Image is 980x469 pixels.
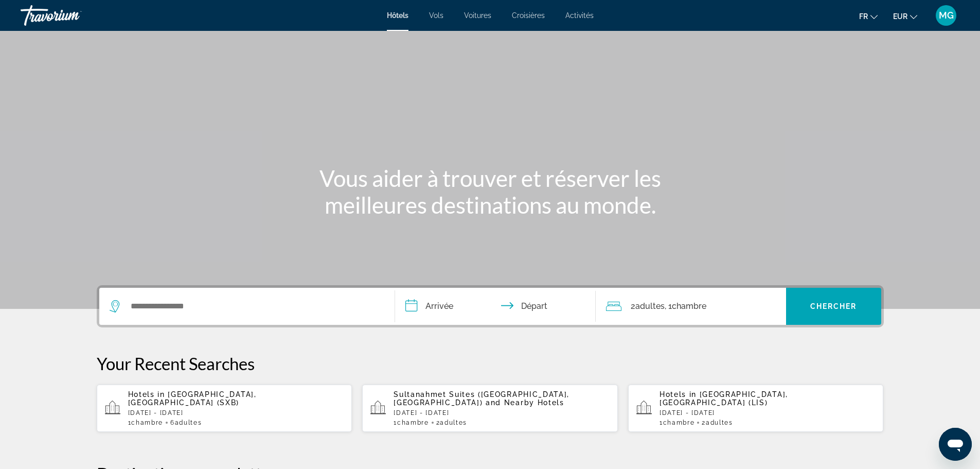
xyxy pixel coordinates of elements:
[394,409,610,416] p: [DATE] - [DATE]
[436,419,467,426] span: 2
[706,419,733,426] span: Adultes
[660,419,694,426] span: 1
[128,390,257,407] span: [GEOGRAPHIC_DATA], [GEOGRAPHIC_DATA] (SXB)
[97,384,352,432] button: Hotels in [GEOGRAPHIC_DATA], [GEOGRAPHIC_DATA] (SXB)[DATE] - [DATE]1Chambre6Adultes
[128,419,163,426] span: 1
[893,12,907,21] span: EUR
[631,299,665,314] span: 2
[394,419,429,426] span: 1
[660,390,697,398] span: Hotels in
[440,419,467,426] span: Adultes
[939,428,972,461] iframe: Bouton de lancement de la fenêtre de messagerie
[362,384,618,432] button: Sultanahmet Suites ([GEOGRAPHIC_DATA], [GEOGRAPHIC_DATA]) and Nearby Hotels[DATE] - [DATE]1Chambr...
[97,353,884,374] p: Your Recent Searches
[394,390,569,407] span: Sultanahmet Suites ([GEOGRAPHIC_DATA], [GEOGRAPHIC_DATA])
[21,2,123,29] a: Travorium
[672,301,706,311] span: Chambre
[859,9,878,24] button: Change language
[660,390,788,407] span: [GEOGRAPHIC_DATA], [GEOGRAPHIC_DATA] (LIS)
[810,302,857,310] span: Chercher
[702,419,733,426] span: 2
[128,409,344,416] p: [DATE] - [DATE]
[660,409,876,416] p: [DATE] - [DATE]
[859,12,868,21] span: fr
[128,390,165,398] span: Hotels in
[635,301,665,311] span: Adultes
[665,299,706,314] span: , 1
[786,288,881,325] button: Chercher
[486,398,564,407] span: and Nearby Hotels
[464,11,491,20] a: Voitures
[429,11,443,20] a: Vols
[395,288,596,325] button: Check in and out dates
[512,11,545,20] a: Croisières
[297,165,683,218] h1: Vous aider à trouver et réserver les meilleures destinations au monde.
[131,419,163,426] span: Chambre
[663,419,695,426] span: Chambre
[565,11,594,20] a: Activités
[387,11,408,20] a: Hôtels
[170,419,202,426] span: 6
[397,419,429,426] span: Chambre
[596,288,786,325] button: Travelers: 2 adults, 0 children
[175,419,202,426] span: Adultes
[893,9,917,24] button: Change currency
[628,384,884,432] button: Hotels in [GEOGRAPHIC_DATA], [GEOGRAPHIC_DATA] (LIS)[DATE] - [DATE]1Chambre2Adultes
[99,288,881,325] div: Search widget
[933,5,959,26] button: User Menu
[939,10,954,21] span: MG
